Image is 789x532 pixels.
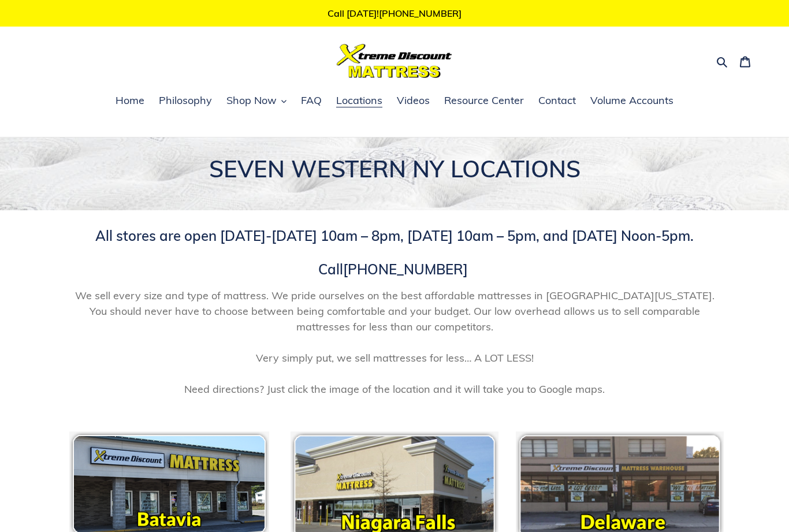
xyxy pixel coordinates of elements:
a: Contact [533,92,582,110]
span: Contact [538,94,576,107]
span: We sell every size and type of mattress. We pride ourselves on the best affordable mattresses in ... [65,288,724,397]
img: Xtreme Discount Mattress [337,44,452,78]
span: Videos [397,94,430,107]
button: Shop Now [221,92,292,110]
a: Philosophy [153,92,218,110]
span: Home [116,94,144,107]
span: Resource Center [444,94,524,107]
a: [PHONE_NUMBER] [379,8,462,19]
span: SEVEN WESTERN NY LOCATIONS [209,154,580,183]
span: Volume Accounts [590,94,673,107]
a: FAQ [295,92,327,110]
a: Videos [391,92,436,110]
a: Volume Accounts [585,92,679,110]
span: All stores are open [DATE]-[DATE] 10am – 8pm, [DATE] 10am – 5pm, and [DATE] Noon-5pm. Call [95,227,694,278]
span: Locations [336,94,382,107]
a: Home [110,92,150,110]
span: FAQ [301,94,322,107]
a: Resource Center [438,92,530,110]
a: Locations [330,92,388,110]
a: [PHONE_NUMBER] [343,261,468,278]
span: Shop Now [226,94,277,107]
span: Philosophy [159,94,212,107]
